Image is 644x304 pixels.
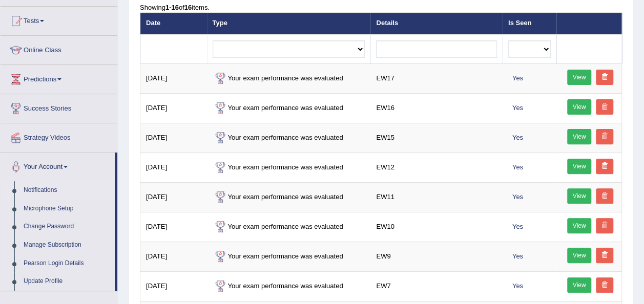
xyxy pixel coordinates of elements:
[1,7,117,32] a: Tests
[508,132,527,143] span: Yes
[376,19,398,27] a: Details
[140,123,207,153] td: [DATE]
[370,123,503,153] td: EW15
[19,200,115,218] a: Microphone Setup
[567,70,592,85] a: View
[19,236,115,254] a: Manage Subscription
[508,280,527,291] span: Yes
[508,221,527,232] span: Yes
[508,102,527,113] span: Yes
[140,182,207,212] td: [DATE]
[596,129,613,144] a: Delete
[508,191,527,202] span: Yes
[567,277,592,293] a: View
[184,4,192,11] b: 16
[207,242,371,271] td: Your exam performance was evaluated
[596,70,613,85] a: Delete
[165,4,179,11] b: 1-16
[146,19,160,27] a: Date
[567,159,592,174] a: View
[567,188,592,204] a: View
[207,123,371,153] td: Your exam performance was evaluated
[370,242,503,271] td: EW9
[370,182,503,212] td: EW11
[1,36,117,61] a: Online Class
[1,94,117,120] a: Success Stories
[207,153,371,182] td: Your exam performance was evaluated
[596,159,613,174] a: Delete
[1,65,117,91] a: Predictions
[207,182,371,212] td: Your exam performance was evaluated
[596,99,613,115] a: Delete
[140,93,207,123] td: [DATE]
[370,63,503,93] td: EW17
[567,129,592,144] a: View
[213,19,227,27] a: Type
[508,73,527,83] span: Yes
[508,19,532,27] a: Is Seen
[370,271,503,301] td: EW7
[1,123,117,149] a: Strategy Videos
[140,63,207,93] td: [DATE]
[19,272,115,291] a: Update Profile
[370,93,503,123] td: EW16
[207,271,371,301] td: Your exam performance was evaluated
[508,162,527,172] span: Yes
[140,153,207,182] td: [DATE]
[508,251,527,262] span: Yes
[596,218,613,233] a: Delete
[140,242,207,271] td: [DATE]
[140,3,622,12] div: Showing of items.
[19,254,115,273] a: Pearson Login Details
[207,63,371,93] td: Your exam performance was evaluated
[596,188,613,204] a: Delete
[567,248,592,263] a: View
[567,218,592,233] a: View
[1,153,115,178] a: Your Account
[19,218,115,236] a: Change Password
[567,99,592,115] a: View
[140,212,207,242] td: [DATE]
[370,212,503,242] td: EW10
[207,212,371,242] td: Your exam performance was evaluated
[207,93,371,123] td: Your exam performance was evaluated
[596,248,613,263] a: Delete
[19,181,115,200] a: Notifications
[370,153,503,182] td: EW12
[596,277,613,293] a: Delete
[140,271,207,301] td: [DATE]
